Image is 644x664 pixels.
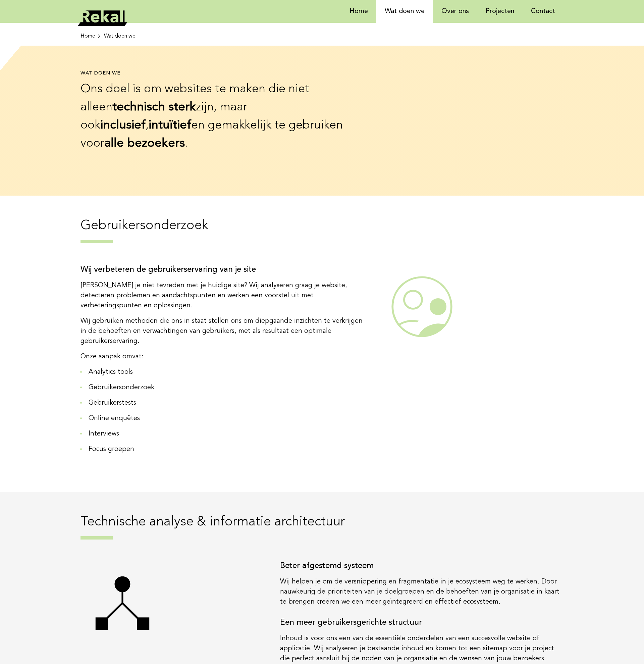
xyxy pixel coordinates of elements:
[100,119,146,132] b: inclusief
[80,32,95,40] span: Home
[80,217,563,243] h3: Gebruikersonderzoek
[86,398,364,408] li: Gebruikerstests
[86,444,364,454] li: Focus groepen
[280,577,563,607] p: Wij helpen je om de versnippering en fragmentatie in je ecosysteem weg te werken. Door nauwkeurig...
[280,618,563,628] h4: Een meer gebruikersgerichte structuur
[80,280,364,311] p: [PERSON_NAME] je niet tevreden met je huidige site? Wij analyseren graag je website, detecteren p...
[80,80,355,153] p: Ons doel is om websites te maken die niet alleen zijn, maar ook , en gemakkelijk te gebruiken voor .
[80,316,364,346] p: Wij gebruiken methoden die ons in staat stellen ons om diepgaande inzichten te verkrijgen in de b...
[80,352,364,362] p: Onze aanpak omvat:
[86,382,364,393] li: Gebruikersonderzoek
[112,101,196,113] b: technisch sterk
[80,32,101,40] a: Home
[149,119,191,132] b: intuïtief
[80,70,355,77] h1: Wat doen we
[80,513,563,540] h3: Technische analyse & informatie architectuur
[280,633,563,664] p: Inhoud is voor ons een van de essentiële onderdelen van een succesvolle website of applicatie. Wi...
[104,32,136,40] li: Wat doen we
[80,265,364,275] h4: Wij verbeteren de gebruikerservaring van je site
[86,413,364,423] li: Online enquêtes
[86,429,364,439] li: Interviews
[104,138,185,150] b: alle bezoekers
[86,367,364,377] li: Analytics tools
[280,561,563,571] h4: Beter afgestemd systeem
